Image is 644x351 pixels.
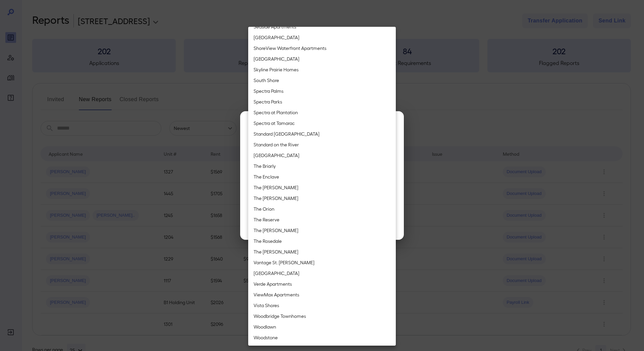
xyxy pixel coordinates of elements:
li: The Briarly [248,161,396,171]
li: The [PERSON_NAME] [248,193,396,204]
li: Vista Shores [248,300,396,311]
li: The Rosedale [248,236,396,247]
li: The Reserve [248,214,396,225]
li: Verde Apartments [248,279,396,289]
li: The Orion [248,204,396,214]
li: South Shore [248,75,396,86]
li: ViewMax Apartments [248,289,396,300]
li: ShoreView Waterfront Apartments [248,43,396,54]
li: Woodstone [248,332,396,343]
li: Spectra Palms [248,86,396,96]
li: Spectra at Tamarac [248,118,396,129]
li: [GEOGRAPHIC_DATA] [248,54,396,64]
li: Standard on the River [248,139,396,150]
li: [GEOGRAPHIC_DATA] [248,268,396,279]
li: Woodlawn [248,322,396,332]
li: Vantage St. [PERSON_NAME] [248,257,396,268]
li: The [PERSON_NAME] [248,247,396,257]
li: Woodbridge Townhomes [248,311,396,322]
li: The Enclave [248,171,396,182]
li: Skyline Prairie Homes [248,64,396,75]
li: [GEOGRAPHIC_DATA] [248,32,396,43]
li: Seaside Apartments [248,21,396,32]
li: The [PERSON_NAME] [248,225,396,236]
li: Spectra Parks [248,96,396,107]
li: Spectra at Plantation [248,107,396,118]
li: The [PERSON_NAME] [248,182,396,193]
li: Standard [GEOGRAPHIC_DATA] [248,129,396,139]
li: [GEOGRAPHIC_DATA] [248,150,396,161]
